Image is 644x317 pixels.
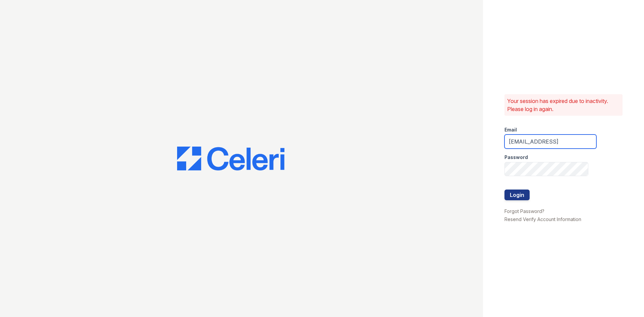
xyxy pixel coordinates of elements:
label: Password [504,154,528,161]
img: CE_Logo_Blue-a8612792a0a2168367f1c8372b55b34899dd931a85d93a1a3d3e32e68fde9ad4.png [177,147,284,171]
a: Forgot Password? [504,208,544,214]
button: Login [504,190,530,200]
a: Resend Verify Account Information [504,216,581,222]
label: Email [504,126,517,133]
p: Your session has expired due to inactivity. Please log in again. [507,97,620,113]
